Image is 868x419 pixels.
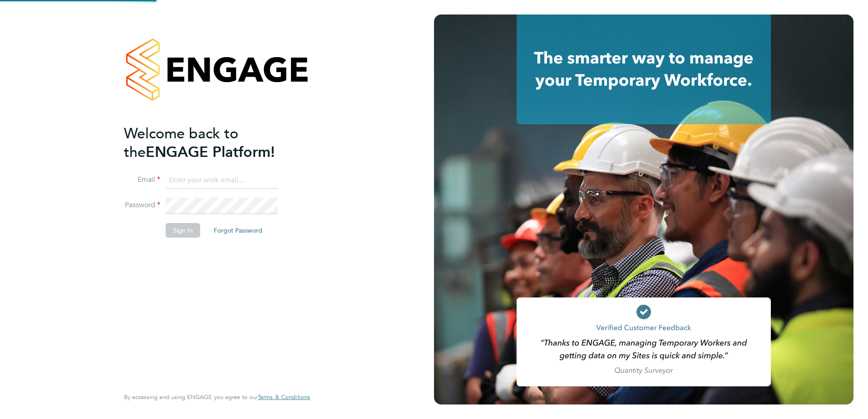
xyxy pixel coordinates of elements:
h2: ENGAGE Platform! [124,124,301,161]
label: Email [124,175,160,185]
span: By accessing and using ENGAGE you agree to our [124,393,310,401]
span: Terms & Conditions [258,393,310,401]
span: Welcome back to the [124,125,238,161]
label: Password [124,200,160,210]
button: Forgot Password [207,223,270,238]
button: Sign In [166,223,200,238]
a: Terms & Conditions [258,394,310,401]
input: Enter your work email... [166,172,278,189]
